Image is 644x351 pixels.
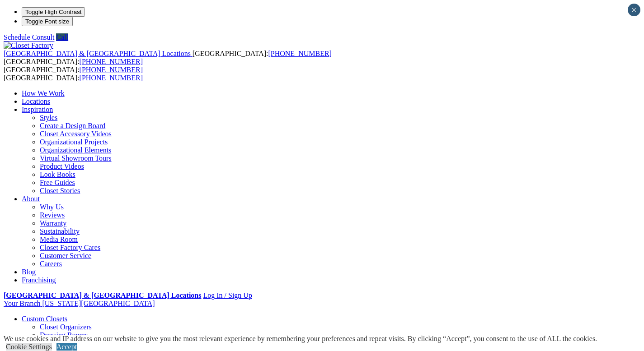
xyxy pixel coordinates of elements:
button: Toggle Font size [22,17,73,26]
a: Customer Service [40,252,91,259]
a: Call [56,33,68,41]
a: Sustainability [40,227,80,235]
span: Toggle Font size [25,18,69,25]
a: Why Us [40,203,64,211]
a: Custom Closets [22,315,67,323]
a: Create a Design Board [40,122,105,129]
a: [GEOGRAPHIC_DATA] & [GEOGRAPHIC_DATA] Locations [4,50,193,57]
div: We use cookies and IP address on our website to give you the most relevant experience by remember... [4,335,597,343]
a: Closet Factory Cares [40,244,100,251]
a: [PHONE_NUMBER] [80,58,143,65]
button: Toggle High Contrast [22,7,85,17]
a: Closet Organizers [40,323,92,331]
a: Media Room [40,236,78,243]
a: Look Books [40,171,75,178]
a: [PHONE_NUMBER] [268,50,331,57]
a: Product Videos [40,162,84,170]
a: Free Guides [40,179,75,186]
a: Organizational Elements [40,146,111,154]
a: Cookie Settings [6,343,52,351]
a: About [22,195,40,203]
a: Styles [40,114,57,121]
a: Franchising [22,276,56,284]
button: Close [628,4,640,16]
a: Your Branch [US_STATE][GEOGRAPHIC_DATA] [4,300,155,307]
a: Closet Stories [40,187,80,194]
a: Dressing Rooms [40,331,88,339]
a: Reviews [40,211,65,219]
a: [PHONE_NUMBER] [80,74,143,82]
span: Toggle High Contrast [25,9,81,15]
a: Virtual Showroom Tours [40,154,112,162]
span: Your Branch [4,300,40,307]
span: [GEOGRAPHIC_DATA] & [GEOGRAPHIC_DATA] Locations [4,50,191,57]
a: [PHONE_NUMBER] [80,66,143,74]
a: [GEOGRAPHIC_DATA] & [GEOGRAPHIC_DATA] Locations [4,291,201,299]
a: Closet Accessory Videos [40,130,112,138]
a: Warranty [40,219,66,227]
a: Blog [22,268,36,276]
img: Closet Factory [4,42,53,50]
a: Careers [40,260,62,268]
span: [US_STATE][GEOGRAPHIC_DATA] [42,300,155,307]
a: Organizational Projects [40,138,108,146]
span: [GEOGRAPHIC_DATA]: [GEOGRAPHIC_DATA]: [4,50,332,65]
a: Inspiration [22,106,53,113]
span: [GEOGRAPHIC_DATA]: [GEOGRAPHIC_DATA]: [4,66,143,82]
a: Schedule Consult [4,33,54,41]
a: Locations [22,97,50,105]
a: Log In / Sign Up [203,291,252,299]
a: Accept [56,343,77,351]
a: How We Work [22,89,65,97]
